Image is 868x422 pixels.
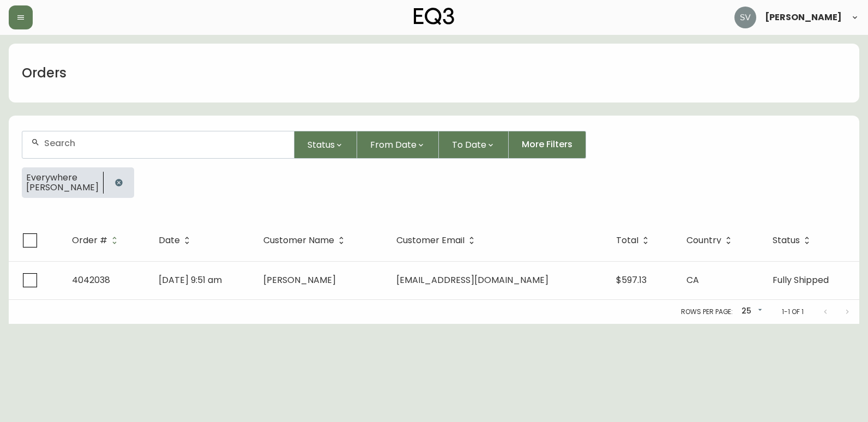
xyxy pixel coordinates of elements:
[263,274,336,286] span: [PERSON_NAME]
[452,138,486,152] span: To Date
[396,274,548,286] span: [EMAIL_ADDRESS][DOMAIN_NAME]
[522,138,572,150] span: More Filters
[414,8,454,25] img: logo
[765,13,842,22] span: [PERSON_NAME]
[773,274,829,286] span: Fully Shipped
[686,237,721,244] span: Country
[773,237,800,244] span: Status
[686,236,736,245] span: Country
[616,274,647,286] span: $597.13
[439,131,509,159] button: To Date
[681,307,733,317] p: Rows per page:
[26,183,99,192] span: [PERSON_NAME]
[509,131,586,159] button: More Filters
[294,131,357,159] button: Status
[72,237,107,244] span: Order #
[357,131,439,159] button: From Date
[159,237,180,244] span: Date
[159,236,194,245] span: Date
[734,7,756,28] img: 0ef69294c49e88f033bcbeb13310b844
[782,307,804,317] p: 1-1 of 1
[616,236,653,245] span: Total
[263,236,348,245] span: Customer Name
[26,173,99,183] span: Everywhere
[370,138,417,152] span: From Date
[396,237,465,244] span: Customer Email
[773,236,814,245] span: Status
[72,274,110,286] span: 4042038
[22,64,67,82] h1: Orders
[686,274,699,286] span: CA
[44,138,285,148] input: Search
[159,274,222,286] span: [DATE] 9:51 am
[72,236,122,245] span: Order #
[396,236,479,245] span: Customer Email
[616,237,638,244] span: Total
[308,138,335,152] span: Status
[737,303,764,321] div: 25
[263,237,334,244] span: Customer Name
